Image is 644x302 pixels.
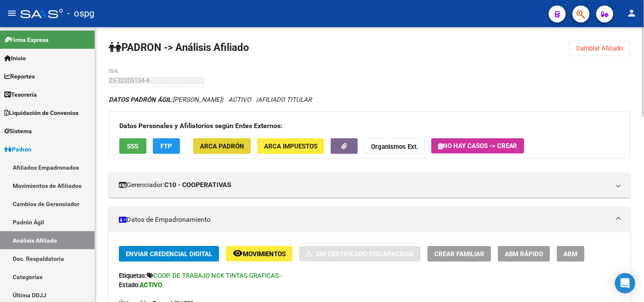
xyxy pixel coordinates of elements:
[127,143,139,150] span: SSS
[153,138,180,154] button: FTP
[200,143,244,150] span: ARCA Padrón
[427,246,491,262] button: Crear Familiar
[109,96,173,103] strong: DATOS PADRÓN ÁGIL:
[109,96,312,103] i: | ACTIVO |
[257,138,324,154] button: ARCA Impuestos
[193,138,251,154] button: ARCA Padrón
[371,143,418,151] strong: Organismos Ext.
[627,8,637,18] mat-icon: person
[4,90,37,99] span: Tesorería
[109,207,630,232] mat-expansion-panel-header: Datos de Empadronamiento
[364,138,425,154] button: Organismos Ext.
[4,35,48,45] span: Firma Express
[4,145,31,154] span: Padrón
[564,250,578,258] span: ABM
[119,272,147,280] strong: Etiquetas:
[4,53,26,63] span: Inicio
[109,172,630,198] mat-expansion-panel-header: Gerenciador:C10 - COOPERATIVAS
[431,138,524,154] button: No hay casos -> Crear
[557,246,585,262] button: ABM
[438,142,517,150] span: No hay casos -> Crear
[140,281,162,289] strong: ACTIVO
[264,143,318,150] span: ARCA Impuestos
[164,180,231,190] strong: C10 - COOPERATIVAS
[299,246,421,262] button: Sin Certificado Discapacidad
[7,8,17,18] mat-icon: menu
[4,72,35,81] span: Reportes
[153,272,282,280] span: COOP. DE TRABAJO NCK TINTAS GRAFICAS -
[505,250,543,258] span: ABM Rápido
[119,180,610,190] mat-panel-title: Gerenciador:
[126,250,212,258] span: Enviar Credencial Digital
[161,143,172,150] span: FTP
[577,45,624,52] span: Cambiar Afiliado
[4,126,32,136] span: Sistema
[434,250,484,258] span: Crear Familiar
[243,250,286,258] span: Movimientos
[4,108,79,117] span: Liquidación de Convenios
[498,246,550,262] button: ABM Rápido
[109,42,249,53] strong: PADRON -> Análisis Afiliado
[226,246,292,262] button: Movimientos
[316,250,414,258] span: Sin Certificado Discapacidad
[258,96,312,103] span: AFILIADO TITULAR
[119,215,610,224] mat-panel-title: Datos de Empadronamiento
[119,120,620,132] h3: Datos Personales y Afiliatorios según Entes Externos:
[615,273,636,294] div: Open Intercom Messenger
[119,281,140,289] strong: Estado:
[109,96,222,103] span: [PERSON_NAME]
[67,4,94,23] span: - ospg
[233,248,243,258] mat-icon: remove_red_eye
[119,246,219,262] button: Enviar Credencial Digital
[570,41,630,56] button: Cambiar Afiliado
[119,138,146,154] button: SSS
